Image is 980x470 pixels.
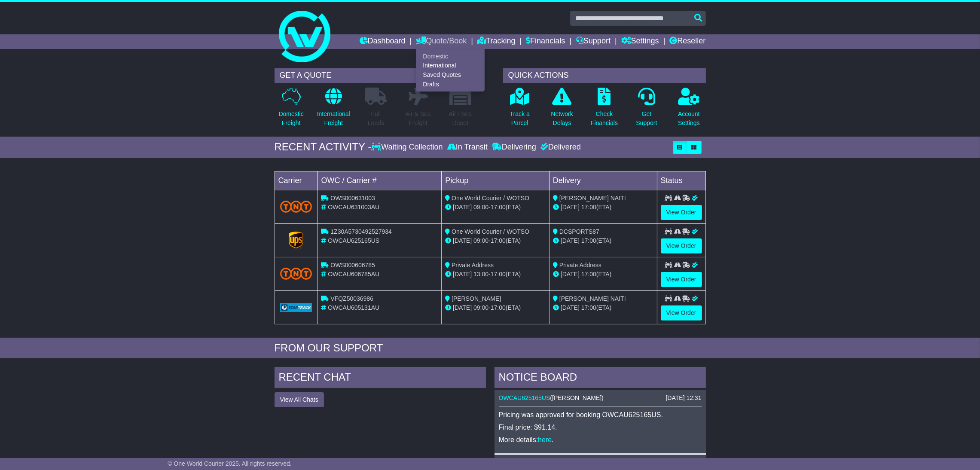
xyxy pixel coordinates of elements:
[278,110,303,128] p: Domestic Freight
[416,79,484,89] a: Drafts
[510,110,530,128] p: Track a Parcel
[330,262,375,269] span: OWS000606785
[280,268,312,279] img: TNT_Domestic.png
[452,295,501,302] span: [PERSON_NAME]
[553,236,653,245] div: (ETA)
[666,394,701,402] div: [DATE] 12:31
[453,204,472,211] span: [DATE]
[416,61,484,70] a: International
[445,270,546,279] div: - (ETA)
[445,303,546,312] div: - (ETA)
[552,394,601,401] span: [PERSON_NAME]
[678,87,700,132] a: AccountSettings
[406,110,431,128] p: Air & Sea Freight
[499,423,702,431] p: Final price: $91.14.
[453,304,472,311] span: [DATE]
[495,367,706,390] div: NOTICE BOARD
[360,34,406,49] a: Dashboard
[590,87,618,132] a: CheckFinancials
[661,238,702,253] a: View Order
[275,392,324,407] button: View All Chats
[278,87,304,132] a: DomesticFreight
[416,52,484,61] a: Domestic
[581,304,596,311] span: 17:00
[280,303,312,312] img: GetCarrierServiceLogo
[168,460,292,467] span: © One World Courier 2025. All rights reserved.
[491,204,506,211] span: 17:00
[559,262,601,269] span: Private Address
[328,271,379,278] span: OWCAU606785AU
[550,87,573,132] a: NetworkDelays
[477,34,515,49] a: Tracking
[452,195,529,201] span: One World Courier / WOTSO
[635,87,657,132] a: GetSupport
[491,304,506,311] span: 17:00
[289,232,303,249] img: GetCarrierServiceLogo
[328,237,379,244] span: OWCAU625165US
[559,195,626,201] span: [PERSON_NAME] NAITI
[473,237,488,244] span: 09:00
[559,228,599,235] span: DCSPORTS87
[416,70,484,80] a: Saved Quotes
[491,237,506,244] span: 17:00
[503,68,706,83] div: QUICK ACTIONS
[553,303,653,312] div: (ETA)
[661,205,702,220] a: View Order
[538,143,581,152] div: Delivered
[416,49,485,92] div: Quote/Book
[561,204,580,211] span: [DATE]
[499,411,702,419] p: Pricing was approved for booking OWCAU625165US.
[561,237,580,244] span: [DATE]
[581,204,596,211] span: 17:00
[510,87,530,132] a: Track aParcel
[473,304,488,311] span: 09:00
[581,237,596,244] span: 17:00
[275,342,706,354] div: FROM OUR SUPPORT
[561,271,580,278] span: [DATE]
[576,34,611,49] a: Support
[317,87,351,132] a: InternationalFreight
[499,394,702,402] div: ( )
[636,110,657,128] p: Get Support
[526,34,565,49] a: Financials
[330,295,373,302] span: VFQZ50036986
[473,204,488,211] span: 09:00
[275,367,486,390] div: RECENT CHAT
[581,271,596,278] span: 17:00
[365,110,387,128] p: Full Loads
[473,271,488,278] span: 13:00
[553,270,653,279] div: (ETA)
[553,203,653,212] div: (ETA)
[491,271,506,278] span: 17:00
[275,68,477,83] div: GET A QUOTE
[499,394,550,401] a: OWCAU625165US
[328,304,379,311] span: OWCAU605131AU
[275,141,372,153] div: RECENT ACTIVITY -
[317,110,350,128] p: International Freight
[442,171,550,190] td: Pickup
[499,436,702,444] p: More details: .
[452,262,494,269] span: Private Address
[449,110,472,128] p: Air / Sea Depot
[657,171,705,190] td: Status
[669,34,705,49] a: Reseller
[452,228,529,235] span: One World Courier / WOTSO
[538,436,552,443] a: here
[280,201,312,212] img: TNT_Domestic.png
[318,171,442,190] td: OWC / Carrier #
[621,34,659,49] a: Settings
[591,110,618,128] p: Check Financials
[453,271,472,278] span: [DATE]
[559,295,626,302] span: [PERSON_NAME] NAITI
[490,143,538,152] div: Delivering
[416,34,467,49] a: Quote/Book
[551,110,573,128] p: Network Delays
[371,143,445,152] div: Waiting Collection
[330,228,391,235] span: 1Z30A5730492527934
[445,236,546,245] div: - (ETA)
[330,195,375,201] span: OWS000631003
[445,203,546,212] div: - (ETA)
[328,204,379,211] span: OWCAU631003AU
[275,171,318,190] td: Carrier
[561,304,580,311] span: [DATE]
